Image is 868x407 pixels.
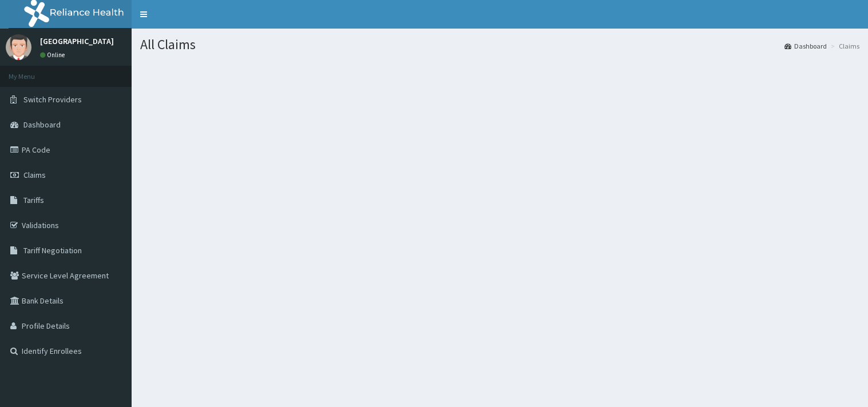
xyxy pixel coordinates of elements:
[23,195,44,205] span: Tariffs
[140,37,859,52] h1: All Claims
[40,37,114,45] p: [GEOGRAPHIC_DATA]
[784,41,827,51] a: Dashboard
[828,41,859,51] li: Claims
[23,94,82,105] span: Switch Providers
[40,51,68,59] a: Online
[23,170,46,180] span: Claims
[6,34,31,60] img: User Image
[23,245,82,256] span: Tariff Negotiation
[23,119,61,130] span: Dashboard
